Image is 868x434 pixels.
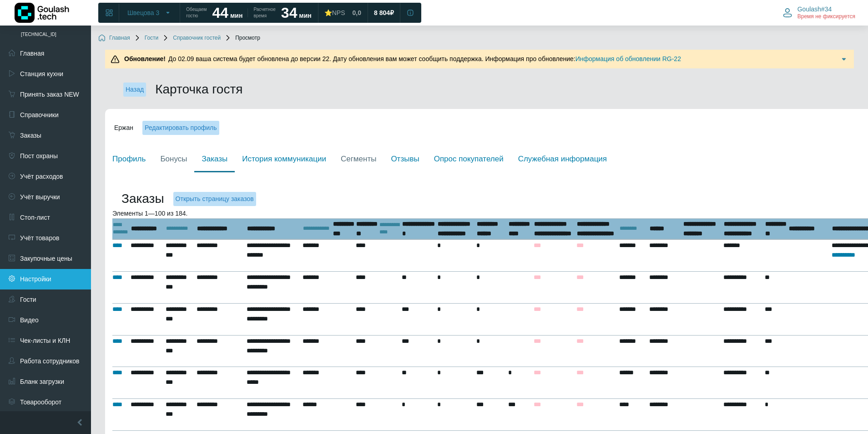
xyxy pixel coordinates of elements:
span: Расчетное время [253,6,275,19]
img: Предупреждение [111,55,120,64]
span: Швецова 3 [127,9,159,17]
a: Заказы [194,147,235,173]
a: ⭐NPS 0,0 [319,5,367,21]
a: Отзывы [384,147,426,173]
a: Главная [98,35,130,42]
span: ₽ [390,9,394,17]
strong: 34 [281,5,298,21]
a: Сегменты [333,147,384,173]
span: 0,0 [353,9,361,17]
a: Информация об обновлении RG-22 [575,55,681,62]
img: Подробнее [839,55,848,64]
img: Логотип компании Goulash.tech [15,3,69,23]
b: Обновление! [124,55,166,62]
a: Гости [134,35,159,42]
span: NPS [332,9,345,16]
h2: Заказы [121,191,164,207]
a: Служебная информация [511,147,614,173]
a: Обещаем гостю 44 мин Расчетное время 34 мин [181,5,317,21]
span: мин [230,12,242,19]
a: Опрос покупателей [427,147,511,173]
h2: Карточка гостя [155,82,242,97]
span: Просмотр [224,35,260,42]
a: Справочник гостей [162,35,221,42]
span: Обещаем гостю [186,6,207,19]
strong: 44 [212,5,228,21]
a: Редактировать профиль [142,121,219,135]
span: До 02.09 ваша система будет обновлена до версии 22. Дату обновления вам может сообщить поддержка.... [121,55,681,62]
span: 8 804 [374,9,390,17]
button: Швецова 3 [122,5,177,20]
button: Goulash#34 Время не фиксируется [777,3,861,22]
a: Бонусы [153,147,194,173]
span: Время не фиксируется [797,13,855,21]
a: Открыть страницу заказов [173,192,256,206]
span: мин [299,12,311,19]
a: История коммуникации [235,147,333,173]
div: ⭐ [324,9,345,17]
span: Goulash#34 [797,5,832,13]
a: Профиль [105,147,153,173]
a: Назад [123,83,146,97]
a: 8 804 ₽ [368,5,399,21]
